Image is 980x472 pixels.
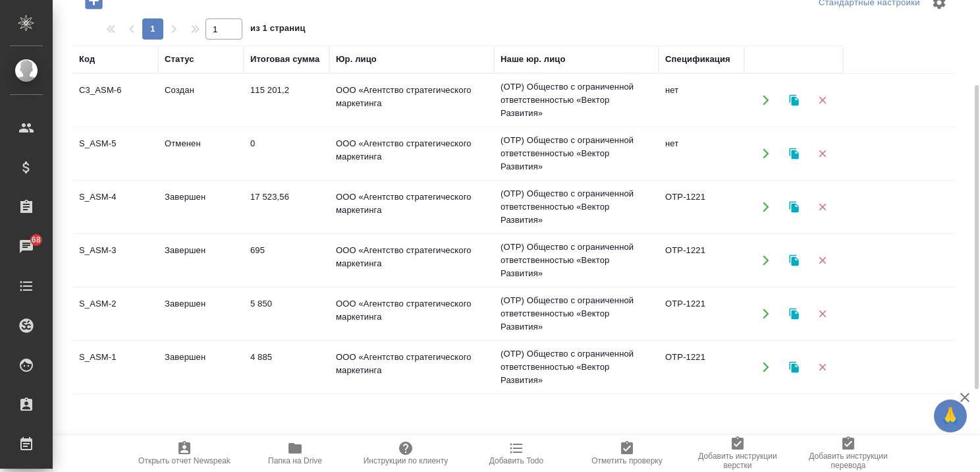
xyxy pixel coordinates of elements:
button: Отметить проверку [572,435,682,472]
div: Наше юр. лицо [501,53,566,66]
button: Добавить Todo [461,435,572,472]
button: Клонировать [780,354,807,381]
td: S_ASM-2 [72,291,158,337]
td: C3_ASM-6 [72,77,158,123]
span: 68 [24,233,49,247]
div: Код [79,53,95,66]
button: Открыть [752,354,779,381]
button: Клонировать [780,301,807,328]
button: Удалить [809,140,836,167]
td: ООО «Агентство стратегического маркетинга [329,291,494,337]
button: Удалить [809,301,836,328]
div: Статус [165,53,194,66]
button: Открыть отчет Newspeak [129,435,240,472]
button: Удалить [809,247,836,274]
div: Спецификация [665,53,730,66]
span: Открыть отчет Newspeak [138,456,231,465]
td: 115 201,2 [244,77,329,123]
td: S_ASM-4 [72,184,158,230]
td: OTP-1221 [659,237,744,283]
button: Открыть [752,247,779,274]
td: ООО «Агентство стратегического маркетинга [329,237,494,283]
span: 🙏 [939,402,962,430]
td: (OTP) Общество с ограниченной ответственностью «Вектор Развития» [494,287,659,340]
td: нет [659,131,744,177]
td: 4 885 [244,344,329,390]
button: Клонировать [780,247,807,274]
td: OTP-1221 [659,344,744,390]
span: Отметить проверку [591,456,662,465]
div: Юр. лицо [336,53,377,66]
td: Завершен [158,184,244,230]
span: Добавить инструкции перевода [801,452,896,470]
td: ООО «Агентство стратегического маркетинга [329,184,494,230]
button: Удалить [809,354,836,381]
a: 68 [3,230,49,263]
td: (OTP) Общество с ограниченной ответственностью «Вектор Развития» [494,181,659,233]
span: Инструкции по клиенту [364,456,449,465]
span: Добавить инструкции верстки [690,452,785,470]
td: (OTP) Общество с ограниченной ответственностью «Вектор Развития» [494,234,659,287]
button: Клонировать [780,87,807,114]
td: Завершен [158,291,244,337]
button: Добавить инструкции перевода [793,435,904,472]
button: Открыть [752,301,779,328]
td: ООО «Агентство стратегического маркетинга [329,131,494,177]
button: Удалить [809,194,836,221]
span: Добавить Todo [489,456,543,465]
td: Создан [158,77,244,123]
button: Папка на Drive [240,435,350,472]
span: из 1 страниц [250,20,306,40]
td: S_ASM-3 [72,237,158,283]
td: 5 850 [244,291,329,337]
td: S_ASM-5 [72,131,158,177]
span: Папка на Drive [268,456,322,465]
td: OTP-1221 [659,291,744,337]
td: (OTP) Общество с ограниченной ответственностью «Вектор Развития» [494,74,659,127]
td: нет [659,77,744,123]
td: 695 [244,237,329,283]
div: Итоговая сумма [250,53,319,66]
td: 17 523,56 [244,184,329,230]
td: Отменен [158,131,244,177]
button: Открыть [752,87,779,114]
td: (OTP) Общество с ограниченной ответственностью «Вектор Развития» [494,341,659,394]
td: Завершен [158,237,244,283]
button: Открыть [752,194,779,221]
button: Клонировать [780,140,807,167]
td: (OTP) Общество с ограниченной ответственностью «Вектор Развития» [494,127,659,180]
td: ООО «Агентство стратегического маркетинга [329,77,494,123]
button: Добавить инструкции верстки [682,435,793,472]
button: Инструкции по клиенту [350,435,461,472]
td: Завершен [158,344,244,390]
td: OTP-1221 [659,184,744,230]
button: Клонировать [780,194,807,221]
button: Удалить [809,87,836,114]
td: 0 [244,131,329,177]
button: Открыть [752,140,779,167]
td: S_ASM-1 [72,344,158,390]
td: ООО «Агентство стратегического маркетинга [329,344,494,390]
button: 🙏 [934,399,967,432]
